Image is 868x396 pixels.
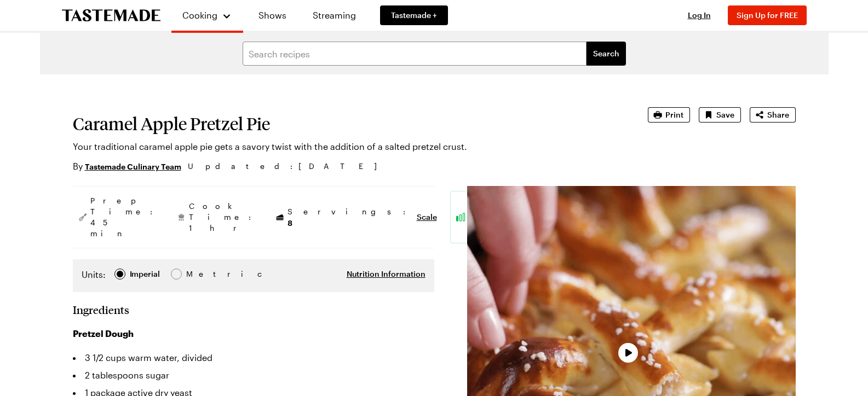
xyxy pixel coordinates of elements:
[85,160,181,172] a: Tastemade Culinary Team
[188,160,388,172] span: Updated : [DATE]
[73,303,129,316] h2: Ingredients
[648,107,690,123] button: Print
[186,268,209,280] div: Metric
[186,268,210,280] span: Metric
[73,114,617,133] h1: Caramel Apple Pretzel Pie
[62,9,160,22] a: To Tastemade Home Page
[688,10,711,20] span: Log In
[380,5,448,25] a: Tastemade +
[728,5,807,25] button: Sign Up for FREE
[288,217,292,228] span: 8
[182,4,232,26] button: Cooking
[73,349,434,366] li: 3 1/2 cups warm water, divided
[90,195,158,239] span: Prep Time: 45 min
[737,10,798,20] span: Sign Up for FREE
[288,206,411,229] span: Servings:
[699,107,741,123] button: Save recipe
[82,268,209,283] div: Imperial Metric
[73,366,434,384] li: 2 tablespoons sugar
[243,42,587,66] input: Search recipes
[391,10,437,21] span: Tastemade +
[587,42,626,66] button: filters
[73,140,617,153] p: Your traditional caramel apple pie gets a savory twist with the addition of a salted pretzel crust.
[750,107,796,123] button: Share
[677,10,721,21] button: Log In
[73,327,434,340] h3: Pretzel Dough
[182,10,217,20] span: Cooking
[593,48,619,59] span: Search
[130,268,160,280] div: Imperial
[767,109,789,120] span: Share
[716,109,734,120] span: Save
[73,160,181,173] p: By
[665,109,683,120] span: Print
[618,343,638,363] button: Play Video
[347,269,426,279] button: Nutrition Information
[82,268,106,281] label: Units:
[189,201,257,234] span: Cook Time: 1 hr
[130,268,161,280] span: Imperial
[417,212,437,223] button: Scale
